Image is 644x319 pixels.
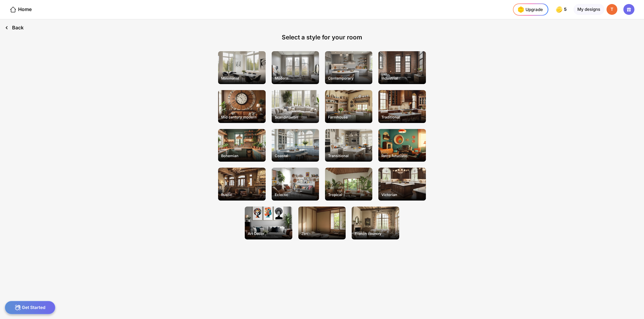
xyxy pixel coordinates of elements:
div: Contemporary [326,74,372,83]
div: Coastal [272,151,318,160]
img: upgrade-nav-btn-icon.gif [516,5,526,14]
div: Get Started [5,301,55,314]
div: Zen [299,229,345,238]
div: French country [352,229,399,238]
div: Victorian [379,190,425,199]
div: Tropical [326,190,372,199]
div: Modern [272,74,318,83]
div: Upgrade [516,5,543,14]
div: Bohemian [219,151,265,160]
div: Minimalist [219,74,265,83]
div: Retro futuristic [379,151,425,160]
div: Mid century modern [219,112,265,121]
div: Home [10,6,32,13]
div: Scandinavian [272,112,318,121]
span: 5 [564,7,568,12]
div: Rustic [219,190,265,199]
div: Farmhouse [326,112,372,121]
div: T [607,4,617,15]
div: Select a style for your room [282,34,362,41]
div: Eclectic [272,190,318,199]
div: Traditional [379,112,425,121]
div: Transitional [326,151,372,160]
div: My designs [574,4,604,15]
div: Art Decor [246,229,292,238]
div: Industrial [379,74,425,83]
